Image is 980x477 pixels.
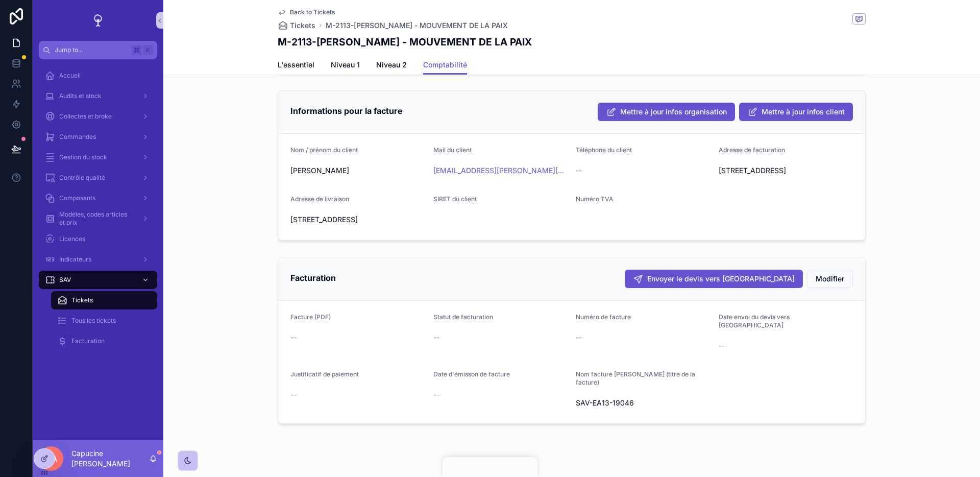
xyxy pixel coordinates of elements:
[278,20,315,31] a: Tickets
[290,165,425,176] span: [PERSON_NAME]
[290,313,331,321] span: Facture (PDF)
[71,337,105,345] span: Facturation
[719,146,785,154] span: Adresse de facturation
[433,313,493,321] span: Statut de facturation
[71,296,93,304] span: Tickets
[576,313,631,321] span: Numéro de facture
[290,332,297,343] span: --
[59,92,102,100] span: Audits et stock
[39,169,157,187] a: Contrôle qualité
[59,112,112,121] span: Collectes et broke
[39,189,157,207] a: Composants
[423,56,467,75] a: Comptabilité
[433,195,477,203] span: SIRET du client
[59,235,85,243] span: Licences
[433,332,439,343] span: --
[719,341,725,351] span: --
[59,255,91,264] span: Indicateurs
[290,8,335,16] span: Back to Tickets
[807,270,853,288] button: Modifier
[576,195,614,203] span: Numéro TVA
[576,146,632,154] span: Téléphone du client
[290,146,358,154] span: Nom / prénom du client
[90,12,106,29] img: App logo
[39,271,157,289] a: SAV
[433,370,510,378] span: Date d'émisson de facture
[290,214,425,225] span: [STREET_ADDRESS]
[620,107,727,117] span: Mettre à jour infos organisation
[33,59,163,364] div: scrollable content
[39,148,157,166] a: Gestion du stock
[376,56,407,76] a: Niveau 2
[290,270,336,286] h2: Facturation
[39,250,157,269] a: Indicateurs
[51,332,157,350] a: Facturation
[433,165,568,176] a: [EMAIL_ADDRESS][PERSON_NAME][DOMAIN_NAME]
[59,174,105,182] span: Contrôle qualité
[576,370,695,386] span: Nom facture [PERSON_NAME] (titre de la facture)
[762,107,845,117] span: Mettre à jour infos client
[290,20,315,31] span: Tickets
[739,103,853,121] button: Mettre à jour infos client
[39,41,157,59] button: Jump to...K
[719,313,790,329] span: Date envoi du devis vers [GEOGRAPHIC_DATA]
[39,66,157,85] a: Accueil
[71,448,149,469] p: Capucine [PERSON_NAME]
[59,194,95,202] span: Composants
[423,60,467,70] span: Comptabilité
[71,317,116,325] span: Tous les tickets
[290,195,349,203] span: Adresse de livraison
[55,46,128,54] span: Jump to...
[59,153,107,161] span: Gestion du stock
[576,398,710,408] span: SAV-EA13-19046
[278,60,314,70] span: L'essentiel
[816,274,844,284] span: Modifier
[647,274,795,284] span: Envoyer le devis vers [GEOGRAPHIC_DATA]
[39,107,157,126] a: Collectes et broke
[331,56,360,76] a: Niveau 1
[576,165,582,176] span: --
[376,60,407,70] span: Niveau 2
[39,128,157,146] a: Commandes
[598,103,735,121] button: Mettre à jour infos organisation
[290,370,359,378] span: Justificatif de paiement
[278,56,314,76] a: L'essentiel
[625,270,803,288] button: Envoyer le devis vers [GEOGRAPHIC_DATA]
[433,146,472,154] span: Mail du client
[39,209,157,228] a: Modèles, codes articles et prix
[39,87,157,105] a: Audits et stock
[59,133,96,141] span: Commandes
[433,390,439,400] span: --
[51,291,157,309] a: Tickets
[278,35,532,49] h1: M-2113-[PERSON_NAME] - MOUVEMENT DE LA PAIX
[144,46,152,54] span: K
[59,276,71,284] span: SAV
[290,103,403,119] h2: Informations pour la facture
[59,210,134,227] span: Modèles, codes articles et prix
[59,71,81,80] span: Accueil
[51,312,157,330] a: Tous les tickets
[576,332,582,343] span: --
[331,60,360,70] span: Niveau 1
[719,165,853,176] span: [STREET_ADDRESS]
[39,230,157,248] a: Licences
[326,20,508,31] a: M-2113-[PERSON_NAME] - MOUVEMENT DE LA PAIX
[290,390,297,400] span: --
[278,8,335,16] a: Back to Tickets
